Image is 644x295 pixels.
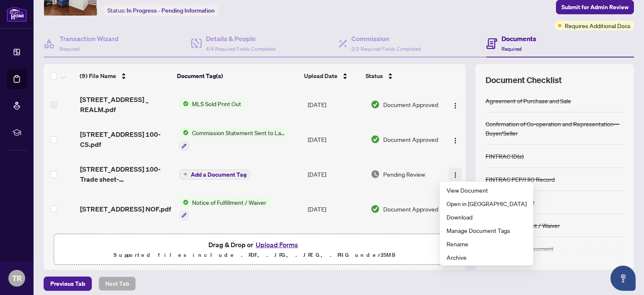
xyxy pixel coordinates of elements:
[561,0,628,14] span: Submit for Admin Review
[447,253,527,262] span: Archive
[253,239,301,250] button: Upload Forms
[304,191,367,227] td: [DATE]
[179,128,288,151] button: Status IconCommission Statement Sent to Lawyer
[447,239,527,248] span: Rename
[208,239,301,250] span: Drag & Drop or
[383,204,438,214] span: Document Approved
[189,128,288,137] span: Commission Statement Sent to Lawyer
[351,34,421,44] h4: Commission
[447,212,527,222] span: Download
[76,64,174,88] th: (9) File Name
[447,185,527,195] span: View Document
[60,34,119,44] h4: Transaction Wizard
[179,99,189,108] img: Status Icon
[80,71,116,81] span: (9) File Name
[449,167,462,181] button: Logo
[183,172,187,176] span: plus
[486,175,555,184] div: FINTRAC PEP/HIO Record
[59,250,450,260] p: Supported files include .PDF, .JPG, .JPEG, .PNG under 25 MB
[301,64,362,88] th: Upload Date
[452,102,459,109] img: Logo
[486,151,524,161] div: FINTRAC ID(s)
[206,34,275,44] h4: Details & People
[371,100,380,109] img: Document Status
[99,277,136,291] button: Next Tab
[179,169,250,180] button: Add a Document Tag
[206,46,275,52] span: 4/4 Required Fields Completed
[80,164,172,184] span: [STREET_ADDRESS] 100-Trade sheet-[PERSON_NAME] to review.pdf
[362,64,437,88] th: Status
[501,46,522,52] span: Required
[610,266,636,291] button: Open asap
[179,128,189,137] img: Status Icon
[452,137,459,144] img: Logo
[304,121,367,157] td: [DATE]
[7,6,27,22] img: logo
[447,226,527,235] span: Manage Document Tags
[383,170,425,179] span: Pending Review
[60,46,80,52] span: Required
[371,204,380,214] img: Document Status
[351,46,421,52] span: 2/2 Required Fields Completed
[127,7,215,14] span: In Progress - Pending Information
[383,100,438,109] span: Document Approved
[80,94,172,115] span: [STREET_ADDRESS] _ REALM.pdf
[304,71,338,81] span: Upload Date
[449,98,462,111] button: Logo
[179,198,270,220] button: Status IconNotice of Fulfillment / Waiver
[383,135,438,144] span: Document Approved
[452,172,459,178] img: Logo
[304,227,367,263] td: [DATE]
[304,157,367,191] td: [DATE]
[447,199,527,208] span: Open in [GEOGRAPHIC_DATA]
[371,135,380,144] img: Document Status
[486,119,624,138] div: Confirmation of Co-operation and Representation—Buyer/Seller
[371,170,380,179] img: Document Status
[80,129,172,149] span: [STREET_ADDRESS] 100-CS.pdf
[501,34,536,44] h4: Documents
[486,96,571,105] div: Agreement of Purchase and Sale
[304,88,367,121] td: [DATE]
[44,277,92,291] button: Previous Tab
[179,170,250,180] button: Add a Document Tag
[50,277,85,290] span: Previous Tab
[80,204,171,214] span: [STREET_ADDRESS] NOF.pdf
[449,133,462,146] button: Logo
[189,198,270,207] span: Notice of Fulfillment / Waiver
[179,198,189,207] img: Status Icon
[179,99,244,108] button: Status IconMLS Sold Print Out
[565,21,631,30] span: Requires Additional Docs
[191,172,247,178] span: Add a Document Tag
[189,99,244,108] span: MLS Sold Print Out
[174,64,301,88] th: Document Tag(s)
[54,234,455,265] span: Drag & Drop orUpload FormsSupported files include .PDF, .JPG, .JPEG, .PNG under25MB
[366,71,383,81] span: Status
[486,74,562,86] span: Document Checklist
[104,5,218,16] div: Status:
[12,272,22,284] span: TR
